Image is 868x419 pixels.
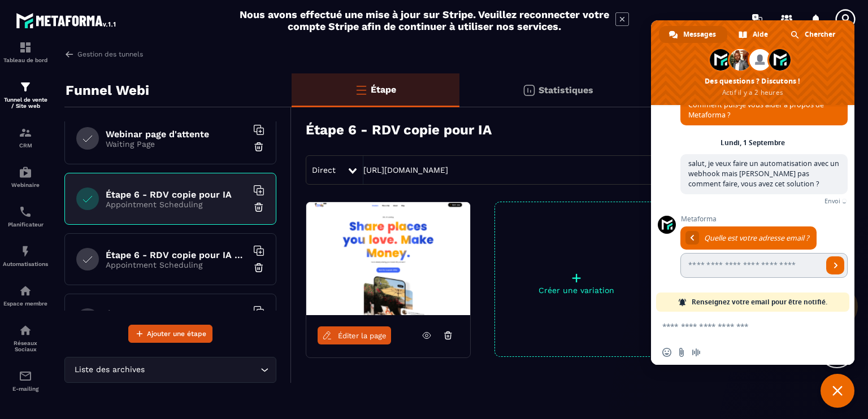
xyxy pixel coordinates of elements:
h2: Nous avons effectué une mise à jour sur Stripe. Veuillez reconnecter votre compte Stripe afin de ... [239,8,610,32]
img: logo [16,10,118,30]
img: trash [253,262,264,273]
p: Appointment Scheduling [106,200,247,209]
div: Lundi, 1 Septembre [721,139,785,146]
img: stats.20deebd0.svg [522,84,536,97]
a: automationsautomationsAutomatisations [3,236,48,276]
a: automationsautomationsEspace membre [3,276,48,315]
span: Envoi [824,197,840,205]
a: schedulerschedulerPlanificateur [3,197,48,236]
img: formation [19,80,32,94]
input: Search for option [147,364,258,376]
a: formationformationCRM [3,117,48,157]
img: scheduler [19,205,32,219]
a: emailemailE-mailing [3,361,48,400]
a: Gestion des tunnels [64,49,143,59]
span: Liste des archives [72,364,147,376]
p: Webinaire [3,182,48,188]
span: Ajouter une étape [147,328,206,339]
img: automations [19,165,32,179]
p: Planificateur [3,221,48,228]
span: Metaforma [680,215,848,223]
p: Statistiques [539,85,593,95]
a: Éditer la page [318,326,391,344]
p: E-mailing [3,386,48,392]
h6: Webinar page d'attente [106,129,247,139]
p: Étape [371,84,396,95]
p: Tableau de bord [3,57,48,63]
span: Insérer un emoji [662,348,671,357]
img: trash [253,141,264,152]
p: + [495,270,658,286]
a: automationsautomationsWebinaire [3,157,48,197]
h6: Étape 1 - Optin email [106,310,247,321]
img: trash [253,202,264,213]
p: Créer une variation [495,286,658,295]
button: Ajouter une étape [128,325,212,343]
a: Aide [728,26,779,43]
div: Search for option [64,357,276,383]
span: salut, je veux faire un automatisation avec un webhook mais [PERSON_NAME] pas comment faire, vous... [688,159,839,189]
img: automations [19,284,32,298]
a: [URL][DOMAIN_NAME] [363,165,448,174]
p: Automatisations [3,261,48,267]
span: Messages [683,26,716,43]
p: CRM [3,142,48,149]
a: Fermer le chat [821,374,854,408]
h6: Étape 6 - RDV copie pour IA [106,189,247,200]
a: formationformationTunnel de vente / Site web [3,72,48,117]
span: Comment puis-je vous aider à propos de Metaforma ? [688,100,824,120]
img: formation [19,41,32,54]
p: Réseaux Sociaux [3,340,48,352]
img: formation [19,126,32,139]
span: Direct [312,165,336,174]
img: email [19,369,32,383]
p: Appointment Scheduling [106,260,247,269]
span: Envoyer un fichier [677,348,686,357]
a: formationformationTableau de bord [3,32,48,72]
p: Waiting Page [106,139,247,149]
a: Messages [659,26,727,43]
img: bars-o.4a397970.svg [354,83,368,97]
span: Message audio [692,348,701,357]
a: Envoyer [826,256,844,274]
a: Chercher [780,26,847,43]
span: Renseignez votre email pour être notifié. [692,293,827,312]
h3: Étape 6 - RDV copie pour IA [306,122,492,138]
p: Tunnel de vente / Site web [3,97,48,109]
span: Quelle est votre adresse email ? [704,233,809,243]
span: Aide [753,26,768,43]
p: Espace membre [3,300,48,307]
a: social-networksocial-networkRéseaux Sociaux [3,315,48,361]
img: social-network [19,324,32,337]
img: arrow [64,49,75,59]
h6: Étape 6 - RDV copie pour IA copy [106,250,247,260]
input: Entrez votre adresse email... [680,253,823,278]
span: Éditer la page [338,331,387,340]
img: automations [19,245,32,258]
textarea: Entrez votre message... [662,312,821,340]
p: Funnel Webi [66,79,149,102]
img: image [306,202,470,315]
span: Chercher [805,26,835,43]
